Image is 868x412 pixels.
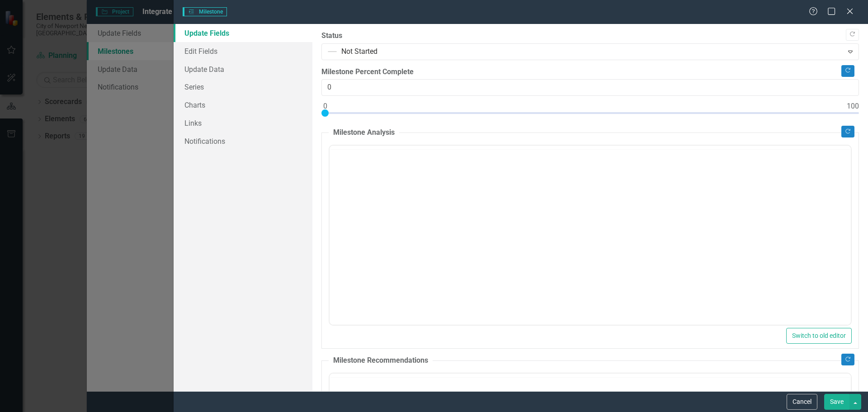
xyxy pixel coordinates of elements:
[174,96,312,114] a: Charts
[174,60,312,78] a: Update Data
[321,67,859,77] label: Milestone Percent Complete
[786,328,852,344] button: Switch to old editor
[174,24,312,42] a: Update Fields
[321,31,859,41] label: Status
[787,394,817,410] button: Cancel
[174,42,312,60] a: Edit Fields
[183,7,227,16] span: Milestone
[329,128,399,138] legend: Milestone Analysis
[329,355,433,366] legend: Milestone Recommendations
[174,78,312,96] a: Series
[330,149,851,325] iframe: Rich Text Area
[174,132,312,150] a: Notifications
[824,394,849,410] button: Save
[174,114,312,132] a: Links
